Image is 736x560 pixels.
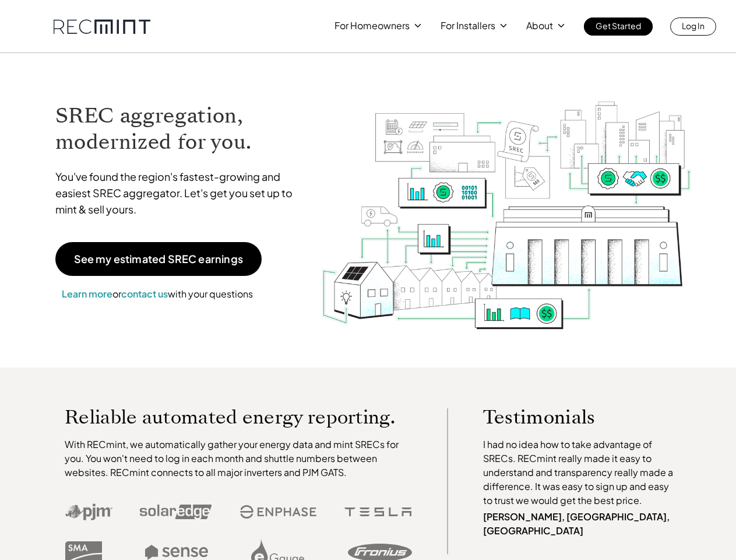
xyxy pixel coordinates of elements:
[321,71,692,332] img: RECmint value cycle
[55,242,262,276] a: See my estimated SREC earnings
[65,437,412,480] p: With RECmint, we automatically gather your energy data and mint SRECs for you. You won't need to ...
[55,169,304,218] p: You've found the region's fastest-growing and easiest SREC aggregator. Let's get you set up to mi...
[441,17,495,34] p: For Installers
[65,408,412,426] p: Reliable automated energy reporting.
[682,17,705,34] p: Log In
[334,17,410,34] p: For Homeowners
[483,510,679,538] p: [PERSON_NAME], [GEOGRAPHIC_DATA], [GEOGRAPHIC_DATA]
[55,103,304,155] h1: SREC aggregation, modernized for you.
[121,288,168,300] a: contact us
[596,17,641,34] p: Get Started
[55,286,259,302] p: or with your questions
[74,254,243,264] p: See my estimated SREC earnings
[584,17,653,36] a: Get Started
[670,17,716,36] a: Log In
[483,408,657,426] p: Testimonials
[526,17,553,34] p: About
[483,437,679,508] p: I had no idea how to take advantage of SRECs. RECmint really made it easy to understand and trans...
[62,288,112,300] a: Learn more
